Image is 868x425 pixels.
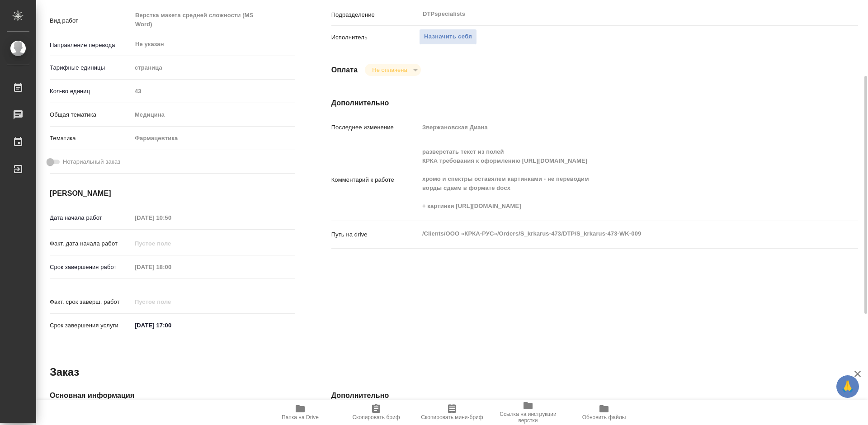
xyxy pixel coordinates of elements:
[836,375,859,398] button: 🙏
[331,230,419,239] p: Путь на drive
[421,414,483,420] span: Скопировать мини-бриф
[495,411,561,424] span: Ссылка на инструкции верстки
[132,131,295,146] div: Фармацевтика
[331,98,858,109] h4: Дополнительно
[50,188,295,199] h4: [PERSON_NAME]
[50,321,132,330] p: Срок завершения услуги
[352,414,400,420] span: Скопировать бриф
[490,400,566,425] button: Ссылка на инструкции верстки
[132,85,295,98] input: Пустое поле
[262,400,338,425] button: Папка на Drive
[50,110,132,119] p: Общая тематика
[331,10,419,19] p: Подразделение
[582,414,626,420] span: Обновить файлы
[369,66,410,74] button: Не оплачена
[132,60,295,76] div: страница
[50,297,132,307] p: Факт. срок заверш. работ
[50,390,295,401] h4: Основная информация
[331,65,358,76] h4: Оплата
[338,400,414,425] button: Скопировать бриф
[331,33,419,42] p: Исполнитель
[132,295,211,308] input: Пустое поле
[840,377,855,396] span: 🙏
[132,260,211,274] input: Пустое поле
[419,121,814,134] input: Пустое поле
[50,16,132,25] p: Вид работ
[50,87,132,96] p: Кол-во единиц
[414,400,490,425] button: Скопировать мини-бриф
[365,64,420,76] div: Не оплачена
[50,239,132,248] p: Факт. дата начала работ
[132,107,295,123] div: Медицина
[50,263,132,272] p: Срок завершения работ
[419,226,814,241] textarea: /Clients/ООО «КРКА-РУС»/Orders/S_krkarus-473/DTP/S_krkarus-473-WK-009
[331,123,419,132] p: Последнее изменение
[63,157,120,166] span: Нотариальный заказ
[331,175,419,184] p: Комментарий к работе
[419,29,477,45] button: Назначить себя
[331,390,858,401] h4: Дополнительно
[132,211,211,224] input: Пустое поле
[50,365,79,379] h2: Заказ
[50,63,132,72] p: Тарифные единицы
[132,319,211,332] input: ✎ Введи что-нибудь
[566,400,642,425] button: Обновить файлы
[424,32,472,42] span: Назначить себя
[50,41,132,50] p: Направление перевода
[419,144,814,214] textarea: разверстать текст из полей КРКА требования к оформлению [URL][DOMAIN_NAME] хромо и спектры оставя...
[132,237,211,250] input: Пустое поле
[282,414,319,420] span: Папка на Drive
[50,134,132,143] p: Тематика
[50,213,132,222] p: Дата начала работ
